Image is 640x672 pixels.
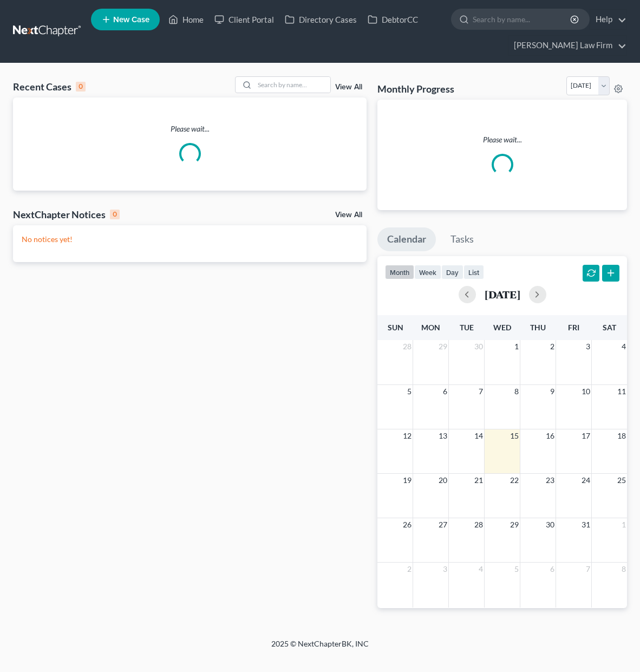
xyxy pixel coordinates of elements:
span: 2 [406,563,413,576]
span: Mon [421,323,440,332]
a: Calendar [377,227,436,251]
input: Search by name... [254,77,330,93]
span: Tue [460,323,474,332]
a: Tasks [441,227,484,251]
span: 28 [473,518,484,531]
span: 5 [513,563,520,576]
span: 24 [580,474,591,487]
span: 6 [549,563,556,576]
span: 4 [478,563,484,576]
div: 0 [110,210,120,219]
span: New Case [113,16,149,24]
span: 1 [513,340,520,353]
span: 4 [621,340,627,353]
a: Help [590,10,626,29]
div: 2025 © NextChapterBK, INC [60,638,580,658]
span: 6 [442,385,448,398]
span: 29 [509,518,520,531]
span: Sun [388,323,403,332]
a: [PERSON_NAME] Law Firm [508,36,626,55]
button: list [463,265,484,279]
span: 31 [580,518,591,531]
span: 7 [585,563,591,576]
span: 7 [478,385,484,398]
span: 9 [549,385,556,398]
span: 10 [580,385,591,398]
p: No notices yet! [22,234,358,245]
div: 0 [76,82,86,92]
div: NextChapter Notices [13,208,120,221]
span: 12 [402,429,413,442]
h2: [DATE] [485,289,520,300]
span: 3 [585,340,591,353]
span: 17 [580,429,591,442]
span: Fri [568,323,579,332]
span: 27 [437,518,448,531]
span: 30 [473,340,484,353]
span: 21 [473,474,484,487]
button: month [385,265,414,279]
a: Directory Cases [279,10,362,29]
span: 25 [616,474,627,487]
span: 29 [437,340,448,353]
a: View All [335,83,362,91]
span: 22 [509,474,520,487]
button: day [441,265,463,279]
span: 1 [621,518,627,531]
span: 14 [473,429,484,442]
span: 2 [549,340,556,353]
span: Wed [493,323,511,332]
span: 13 [437,429,448,442]
input: Search by name... [473,9,572,29]
a: View All [335,211,362,219]
span: 16 [545,429,556,442]
span: 28 [402,340,413,353]
span: Thu [530,323,546,332]
span: 20 [437,474,448,487]
div: Recent Cases [13,80,86,93]
span: 26 [402,518,413,531]
h3: Monthly Progress [377,82,454,95]
span: 23 [545,474,556,487]
a: Client Portal [209,10,279,29]
span: 19 [402,474,413,487]
span: Sat [603,323,616,332]
button: week [414,265,441,279]
span: 18 [616,429,627,442]
span: 8 [513,385,520,398]
span: 15 [509,429,520,442]
span: 30 [545,518,556,531]
p: Please wait... [13,123,367,134]
span: 3 [442,563,448,576]
p: Please wait... [386,134,618,145]
a: DebtorCC [362,10,423,29]
span: 11 [616,385,627,398]
span: 5 [406,385,413,398]
a: Home [163,10,209,29]
span: 8 [621,563,627,576]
